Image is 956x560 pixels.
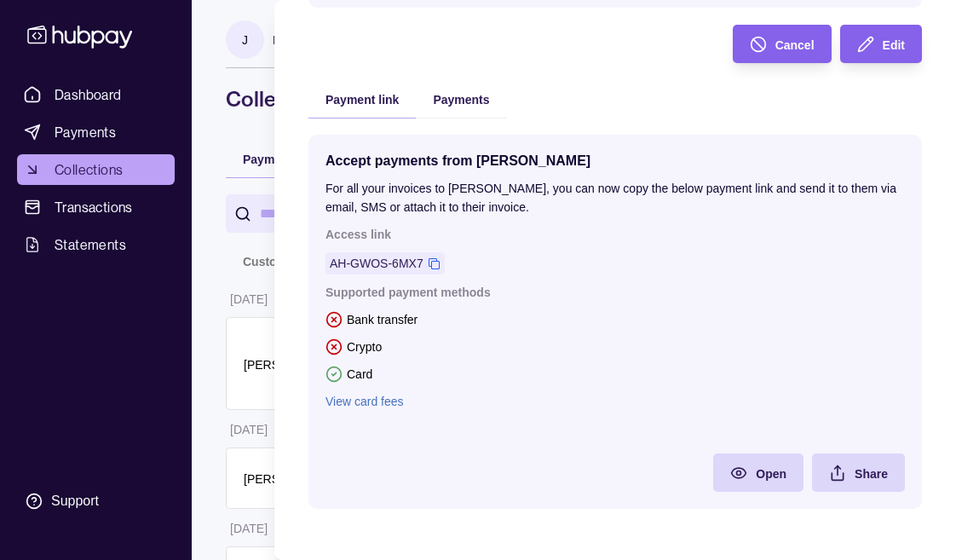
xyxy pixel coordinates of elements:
[775,38,815,52] span: Cancel
[325,225,905,244] p: Access link
[347,365,372,384] p: Card
[330,254,423,273] a: AH-GWOS-6MX7
[756,467,786,481] span: Open
[325,93,399,107] span: Payment link
[347,338,382,356] p: Crypto
[713,453,803,492] a: Open
[733,25,832,63] button: Cancel
[325,283,905,302] p: Supported payment methods
[325,392,905,411] a: View card fees
[325,152,905,170] p: Accept payments from [PERSON_NAME]
[347,310,418,329] p: Bank transfer
[855,467,888,481] span: Share
[433,93,489,107] span: Payments
[883,38,905,52] span: Edit
[840,25,922,63] button: Edit
[325,179,905,216] p: For all your invoices to [PERSON_NAME], you can now copy the below payment link and send it to th...
[812,453,905,492] button: Share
